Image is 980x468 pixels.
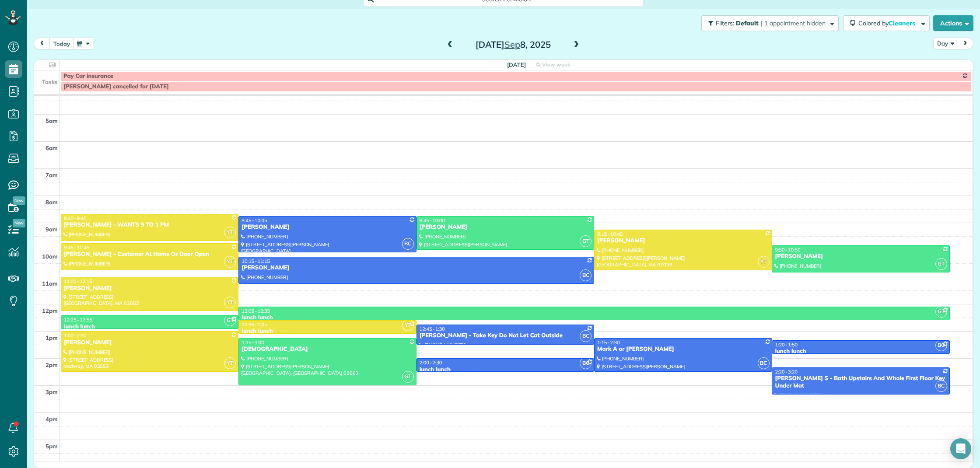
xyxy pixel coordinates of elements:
[420,360,442,366] span: 2:00 - 2:30
[63,339,236,346] div: [PERSON_NAME]
[241,217,267,224] span: 8:45 - 10:05
[775,342,798,348] span: 1:20 - 1:50
[420,217,445,224] span: 8:45 - 10:00
[933,38,958,49] button: Day
[419,224,591,231] div: [PERSON_NAME]
[889,19,917,27] span: Cleaners
[542,61,570,68] span: View week
[45,117,58,124] span: 5am
[241,258,270,264] span: 10:15 - 11:15
[507,61,526,68] span: [DATE]
[64,278,92,284] span: 11:00 - 12:15
[45,199,58,206] span: 8am
[64,244,89,251] span: 9:45 - 10:45
[241,224,413,231] div: [PERSON_NAME]
[597,339,620,346] span: 1:15 - 2:30
[34,38,50,49] button: prev
[843,15,930,31] button: Colored byCleaners
[13,219,25,227] span: New
[241,314,947,321] div: lunch lunch
[580,269,591,281] span: BC
[419,332,591,339] div: [PERSON_NAME] - Take Key Do Not Let Cat Outside
[45,144,58,151] span: 6am
[224,357,236,369] span: YT
[224,256,236,268] span: YT
[64,215,87,221] span: 8:40 - 9:40
[935,380,947,392] span: BC
[49,38,74,49] button: today
[42,280,58,287] span: 11am
[580,330,591,342] span: BC
[774,375,947,390] div: [PERSON_NAME] S - Bath Upstairs And Whole First Floor Key Under Mat
[241,321,267,328] span: 12:35 - 1:05
[597,237,769,244] div: [PERSON_NAME]
[420,326,445,332] span: 12:45 - 1:30
[935,258,947,270] span: GT
[63,221,236,229] div: [PERSON_NAME] - WANTS 9 TO 1 PM
[224,227,236,238] span: YT
[45,226,58,233] span: 9am
[774,348,947,355] div: lunch lunch
[858,19,918,27] span: Colored by
[701,15,839,31] button: Filters: Default | 1 appointment hidden
[241,308,270,314] span: 12:05 - 12:35
[64,332,87,339] span: 1:00 - 2:30
[42,307,58,314] span: 12pm
[736,19,759,27] span: Default
[13,196,25,205] span: New
[224,297,236,308] span: YT
[597,231,623,237] span: 9:15 - 10:45
[933,15,973,31] button: Actions
[241,346,413,353] div: [DEMOGRAPHIC_DATA]
[758,256,770,268] span: YT
[42,253,58,260] span: 10am
[45,361,58,368] span: 2pm
[45,171,58,178] span: 7am
[241,264,591,272] div: [PERSON_NAME]
[458,40,568,49] h2: [DATE] 8, 2025
[241,339,264,346] span: 1:15 - 3:00
[224,314,236,326] span: GT
[241,328,413,335] div: lunch lunch
[758,357,770,369] span: BC
[45,443,58,450] span: 5pm
[775,369,798,375] span: 2:20 - 3:20
[419,366,591,374] div: lunch lunch
[761,19,826,27] span: | 1 appointment hidden
[580,235,591,247] span: GT
[950,438,971,459] div: Open Intercom Messenger
[774,253,947,260] div: [PERSON_NAME]
[63,83,169,90] span: [PERSON_NAME] cancelled for [DATE]
[402,319,414,331] span: YT
[580,357,591,369] span: BC
[504,39,520,50] span: Sep
[402,371,414,383] span: GT
[597,346,769,353] div: Mark A or [PERSON_NAME]
[63,323,236,331] div: lunch lunch
[64,317,92,323] span: 12:25 - 12:55
[402,238,414,250] span: BC
[63,285,236,292] div: [PERSON_NAME]
[45,388,58,395] span: 3pm
[63,73,113,80] span: Pay Car insurance
[45,334,58,341] span: 1pm
[45,416,58,423] span: 4pm
[63,251,236,258] div: [PERSON_NAME] - Customer At Home Or Door Open
[697,15,839,31] a: Filters: Default | 1 appointment hidden
[775,247,800,253] span: 9:50 - 10:50
[957,38,973,49] button: next
[935,339,947,351] span: BC
[935,306,947,318] span: GT
[716,19,734,27] span: Filters:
